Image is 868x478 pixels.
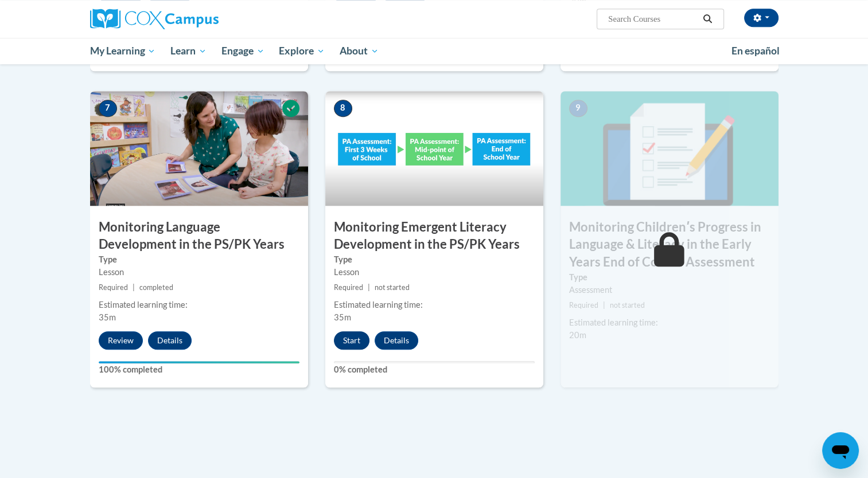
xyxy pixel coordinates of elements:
[89,44,155,58] span: My Learning
[99,283,128,292] span: Required
[569,301,598,309] span: Required
[569,271,770,284] label: Type
[334,283,363,292] span: Required
[99,299,299,311] div: Estimated learning time:
[744,9,779,27] button: Account Settings
[731,45,780,57] span: En español
[325,91,543,206] img: Course Image
[221,44,264,58] span: Engage
[334,266,535,279] div: Lesson
[569,316,770,329] div: Estimated learning time:
[569,100,587,117] span: 9
[99,253,299,266] label: Type
[334,331,369,350] button: Start
[99,331,143,350] button: Review
[334,299,535,311] div: Estimated learning time:
[99,363,299,376] label: 100% completed
[375,283,410,292] span: not started
[724,39,787,63] a: En español
[214,38,272,64] a: Engage
[170,44,207,58] span: Learn
[99,100,117,117] span: 7
[99,361,299,363] div: Your progress
[332,38,386,64] a: About
[325,218,543,254] h3: Monitoring Emergent Literacy Development in the PS/PK Years
[279,44,325,58] span: Explore
[271,38,332,64] a: Explore
[560,91,779,206] img: Course Image
[610,301,645,309] span: not started
[560,218,779,271] h3: Monitoring Childrenʹs Progress in Language & Literacy in the Early Years End of Course Assessment
[133,283,135,292] span: |
[73,38,796,64] div: Main menu
[163,38,214,64] a: Learn
[139,283,173,292] span: completed
[90,9,308,29] a: Cox Campus
[90,218,308,254] h3: Monitoring Language Development in the PS/PK Years
[368,283,370,292] span: |
[83,38,164,64] a: My Learning
[90,9,219,29] img: Cox Campus
[569,330,586,340] span: 20m
[607,12,699,26] input: Search Courses
[699,12,716,26] button: Search
[334,363,535,376] label: 0% completed
[334,100,352,117] span: 8
[822,432,859,469] iframe: Button to launch messaging window
[99,312,116,322] span: 35m
[340,44,379,58] span: About
[148,331,192,350] button: Details
[375,331,418,350] button: Details
[99,266,299,279] div: Lesson
[569,284,770,296] div: Assessment
[334,312,351,322] span: 35m
[90,91,308,206] img: Course Image
[603,301,605,309] span: |
[334,253,535,266] label: Type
